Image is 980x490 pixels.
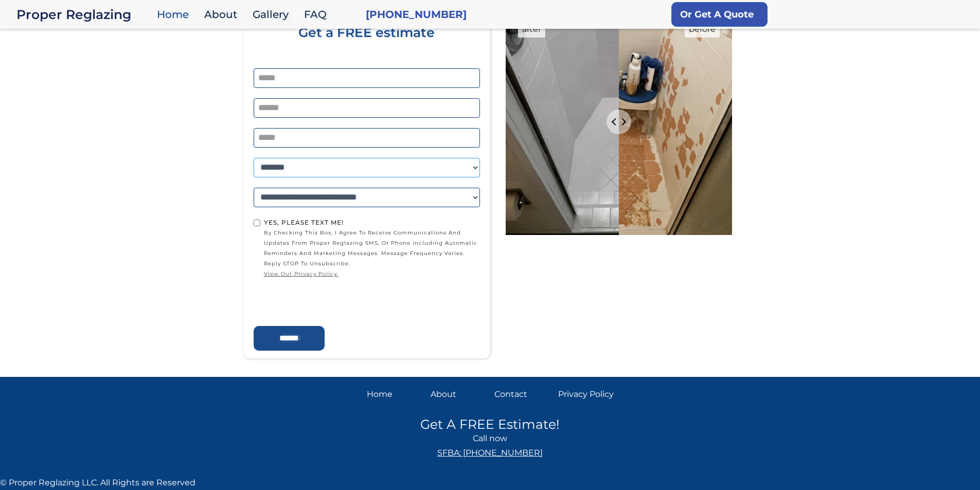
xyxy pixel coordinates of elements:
div: Yes, Please text me! [264,217,480,228]
a: Home [367,387,422,402]
a: Or Get A Quote [671,2,768,27]
a: Gallery [247,4,299,26]
a: Home [152,4,199,26]
a: FAQ [299,4,337,26]
a: Privacy Policy [558,387,614,402]
a: [PHONE_NUMBER] [366,7,467,22]
input: Yes, Please text me!by checking this box, I agree to receive communications and updates from Prop... [254,220,260,226]
div: Proper Reglazing [16,7,152,22]
div: Get a FREE estimate [254,25,480,68]
a: home [16,7,152,22]
a: About [199,4,247,26]
a: Contact [494,387,550,402]
span: by checking this box, I agree to receive communications and updates from Proper Reglazing SMS, or... [264,228,480,279]
iframe: reCAPTCHA [254,282,410,322]
form: Home page form [248,25,485,351]
a: About [431,387,486,402]
a: view our privacy policy. [264,269,480,279]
